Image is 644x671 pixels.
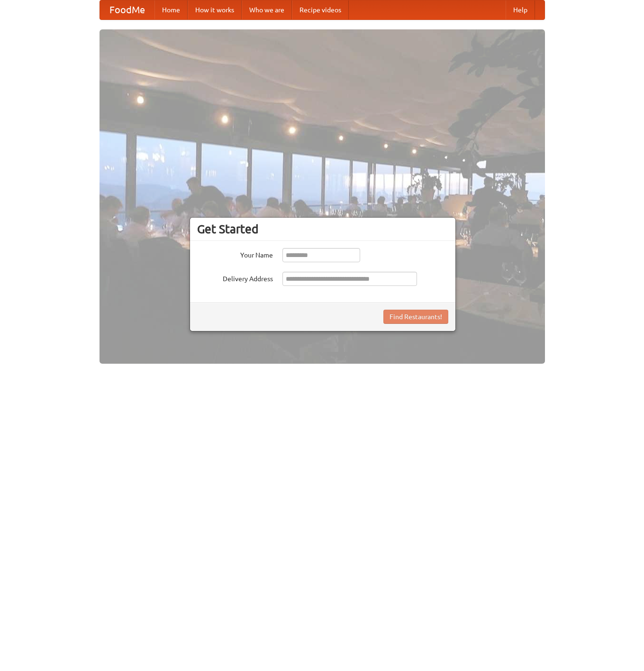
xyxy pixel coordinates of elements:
[100,0,154,19] a: FoodMe
[188,0,242,19] a: How it works
[197,222,448,236] h3: Get Started
[154,0,188,19] a: Home
[242,0,292,19] a: Who we are
[292,0,349,19] a: Recipe videos
[197,272,273,284] label: Delivery Address
[506,0,535,19] a: Help
[197,248,273,260] label: Your Name
[383,310,448,324] button: Find Restaurants!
